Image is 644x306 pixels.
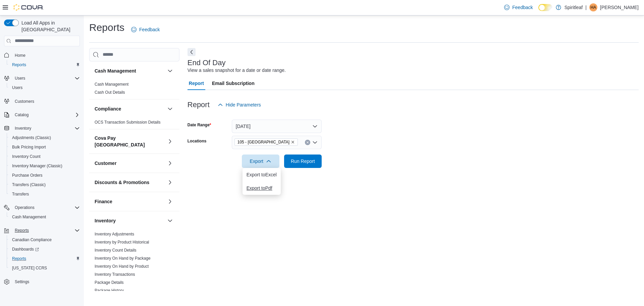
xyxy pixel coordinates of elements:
[95,280,124,285] span: Package Details
[9,84,25,92] a: Users
[187,122,211,128] label: Date Range
[95,135,165,148] h3: Cova Pay [GEOGRAPHIC_DATA]
[15,205,35,210] span: Operations
[12,237,52,243] span: Canadian Compliance
[9,181,48,189] a: Transfers (Classic)
[7,171,83,180] button: Purchase Orders
[187,59,226,67] h3: End Of Day
[12,97,80,105] span: Customers
[12,111,31,119] button: Catalog
[7,254,83,263] button: Reports
[9,162,80,170] span: Inventory Manager (Classic)
[243,181,281,195] button: Export toPdf
[9,213,49,221] a: Cash Management
[9,236,80,244] span: Canadian Compliance
[284,155,322,168] button: Run Report
[95,198,112,205] h3: Finance
[95,82,128,87] a: Cash Management
[166,217,174,225] button: Inventory
[12,256,26,261] span: Reports
[9,190,80,198] span: Transfers
[234,138,298,146] span: 105 - West Kelowna
[12,173,43,178] span: Purchase Orders
[89,80,179,99] div: Cash Management
[19,19,80,33] span: Load All Apps in [GEOGRAPHIC_DATA]
[95,160,116,167] h3: Customer
[7,263,83,273] button: [US_STATE] CCRS
[589,3,597,11] div: Holly A
[12,277,80,286] span: Settings
[15,76,25,81] span: Users
[12,74,28,82] button: Users
[7,180,83,189] button: Transfers (Classic)
[9,245,80,253] span: Dashboards
[9,190,32,198] a: Transfers
[1,110,83,120] button: Catalog
[9,171,45,179] a: Purchase Orders
[9,61,80,69] span: Reports
[9,134,54,142] a: Adjustments (Classic)
[12,247,39,252] span: Dashboards
[9,143,80,151] span: Bulk Pricing Import
[12,265,47,271] span: [US_STATE] CCRS
[166,198,174,206] button: Finance
[305,140,310,145] button: Clear input
[95,240,149,245] a: Inventory by Product Historical
[95,231,134,237] span: Inventory Adjustments
[9,236,54,244] a: Canadian Compliance
[166,105,174,113] button: Compliance
[95,256,151,261] a: Inventory On Hand by Package
[12,191,29,197] span: Transfers
[15,99,34,104] span: Customers
[12,204,80,212] span: Operations
[95,160,165,167] button: Customer
[538,4,552,11] input: Dark Mode
[89,21,124,34] h1: Reports
[512,4,533,11] span: Feedback
[12,182,46,187] span: Transfers (Classic)
[95,105,165,112] button: Compliance
[12,124,34,132] button: Inventory
[9,152,80,161] span: Inventory Count
[12,97,37,105] a: Customers
[95,217,165,224] button: Inventory
[12,154,41,159] span: Inventory Count
[12,214,46,220] span: Cash Management
[15,126,31,131] span: Inventory
[9,171,80,179] span: Purchase Orders
[212,77,255,90] span: Email Subscription
[7,235,83,245] button: Canadian Compliance
[591,3,596,11] span: HA
[128,23,162,36] a: Feedback
[12,226,80,234] span: Reports
[15,228,29,233] span: Reports
[7,212,83,222] button: Cash Management
[12,163,62,169] span: Inventory Manager (Classic)
[9,255,80,263] span: Reports
[291,140,295,144] button: Remove 105 - West Kelowna from selection in this group
[565,3,583,11] p: Spiritleaf
[95,272,135,277] span: Inventory Transactions
[291,158,315,165] span: Run Report
[501,1,535,14] a: Feedback
[95,248,137,253] a: Inventory Count Details
[95,120,161,125] a: OCS Transaction Submission Details
[95,232,134,236] a: Inventory Adjustments
[95,90,125,95] span: Cash Out Details
[95,288,124,293] span: Package History
[13,4,44,11] img: Cova
[9,264,50,272] a: [US_STATE] CCRS
[9,245,42,253] a: Dashboards
[7,245,83,254] a: Dashboards
[12,204,37,212] button: Operations
[9,61,29,69] a: Reports
[9,264,80,272] span: Washington CCRS
[95,179,165,186] button: Discounts & Promotions
[95,105,121,112] h3: Compliance
[9,181,80,189] span: Transfers (Classic)
[95,280,124,285] a: Package Details
[12,51,28,59] a: Home
[7,189,83,199] button: Transfers
[247,172,277,177] span: Export to Excel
